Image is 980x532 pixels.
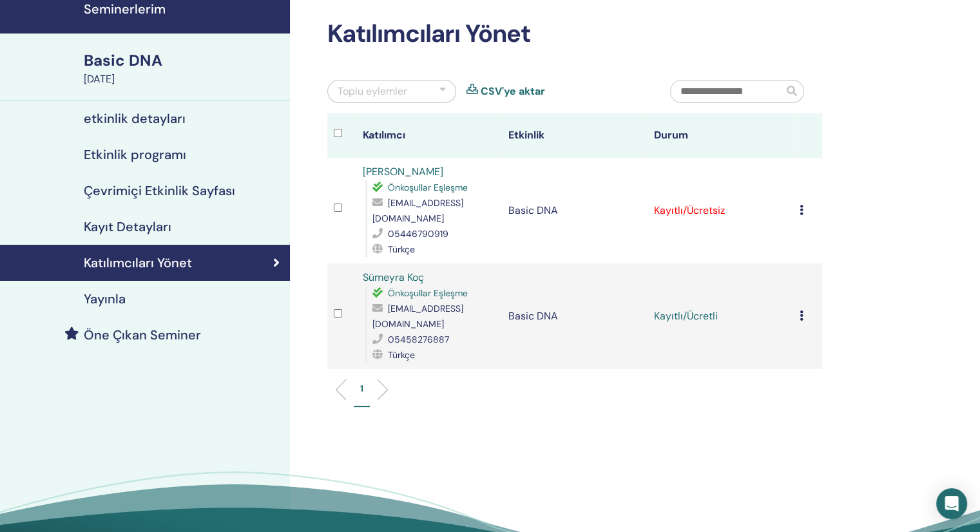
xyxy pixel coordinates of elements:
[356,113,502,158] th: Katılımcı
[84,327,201,343] h4: Öne Çıkan Seminer
[372,197,463,224] span: [EMAIL_ADDRESS][DOMAIN_NAME]
[84,1,282,17] h4: Seminerlerim
[360,382,363,395] p: 1
[84,71,282,87] div: [DATE]
[84,111,186,126] h4: etkinlik detayları
[327,19,822,49] h2: Katılımcıları Yönet
[84,255,192,271] h4: Katılımcıları Yönet
[648,113,793,158] th: Durum
[84,183,235,198] h4: Çevrimiçi Etkinlik Sayfası
[388,349,415,361] span: Türkçe
[372,303,463,330] span: [EMAIL_ADDRESS][DOMAIN_NAME]
[84,147,186,162] h4: Etkinlik programı
[84,291,126,307] h4: Yayınla
[388,287,468,299] span: Önkoşullar Eşleşme
[502,113,648,158] th: Etkinlik
[338,84,407,99] div: Toplu eylemler
[388,334,449,345] span: 05458276887
[502,263,648,369] td: Basic DNA
[502,158,648,263] td: Basic DNA
[481,84,545,99] a: CSV'ye aktar
[363,165,443,178] a: [PERSON_NAME]
[388,228,448,240] span: 05446790919
[388,182,468,193] span: Önkoşullar Eşleşme
[363,271,424,284] a: Sümeyra Koç
[936,488,967,519] div: Open Intercom Messenger
[84,50,282,71] div: Basic DNA
[388,243,415,255] span: Türkçe
[76,50,290,87] a: Basic DNA[DATE]
[84,219,171,234] h4: Kayıt Detayları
